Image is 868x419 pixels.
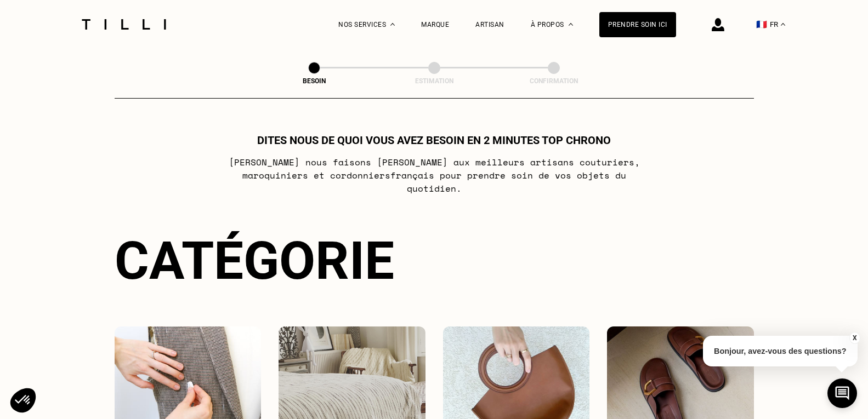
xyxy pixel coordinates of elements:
[499,77,609,85] div: Confirmation
[259,77,369,85] div: Besoin
[257,134,611,147] h1: Dites nous de quoi vous avez besoin en 2 minutes top chrono
[781,23,785,26] img: menu déroulant
[115,230,754,291] div: Catégorie
[849,332,860,344] button: X
[78,19,170,30] img: Logo du service de couturière Tilli
[756,19,767,30] span: 🇫🇷
[712,18,724,31] img: icône connexion
[379,77,489,85] div: Estimation
[569,23,573,26] img: Menu déroulant à propos
[703,336,858,366] p: Bonjour, avez-vous des questions?
[421,21,449,28] a: Marque
[217,156,651,195] p: [PERSON_NAME] nous faisons [PERSON_NAME] aux meilleurs artisans couturiers , maroquiniers et cord...
[390,23,395,26] img: Menu déroulant
[599,12,676,37] a: Prendre soin ici
[475,21,504,28] a: Artisan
